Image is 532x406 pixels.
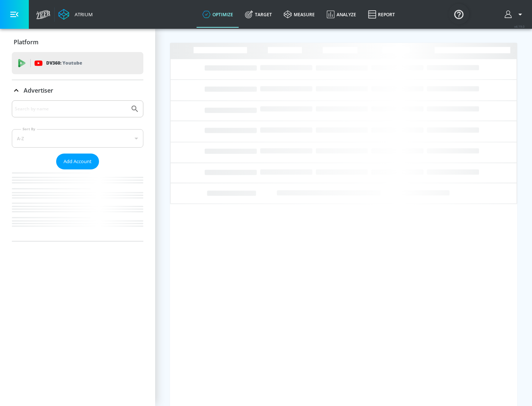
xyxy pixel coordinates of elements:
p: Platform [14,38,38,46]
div: Platform [12,32,143,52]
a: Atrium [58,9,93,20]
div: A-Z [12,129,143,148]
a: Analyze [321,1,362,28]
span: Add Account [64,157,92,166]
div: Advertiser [12,100,143,241]
a: measure [278,1,321,28]
div: DV360: Youtube [12,52,143,74]
a: optimize [197,1,239,28]
div: Atrium [72,11,93,18]
a: Report [362,1,401,28]
p: Advertiser [24,86,53,94]
a: Target [239,1,278,28]
button: Add Account [56,154,99,169]
nav: list of Advertiser [12,169,143,241]
label: Sort By [21,127,37,131]
p: DV360: [46,59,82,67]
span: v 4.19.0 [514,24,525,28]
button: Open Resource Center [449,4,469,24]
input: Search by name [15,104,127,114]
div: Advertiser [12,80,143,101]
p: Youtube [62,59,82,67]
